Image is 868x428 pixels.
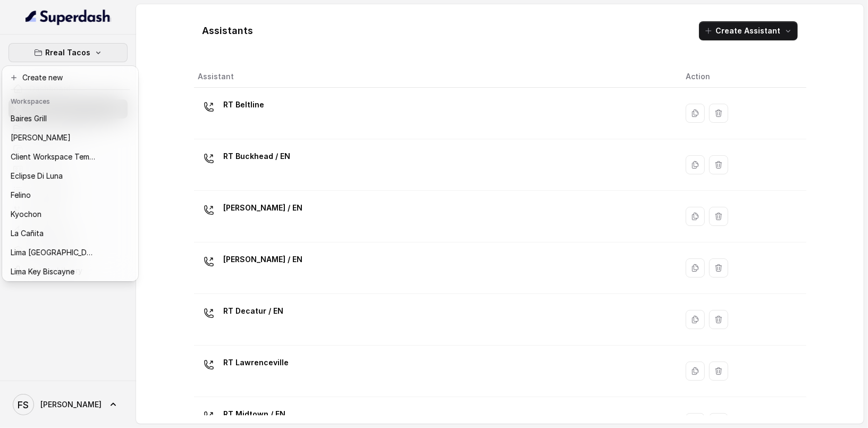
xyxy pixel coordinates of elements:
[11,112,47,125] p: Baires Grill
[11,208,41,221] p: Kyochon
[9,43,128,62] button: Rreal Tacos
[11,227,44,240] p: La Cañita
[2,66,138,281] div: Rreal Tacos
[11,150,96,163] p: Client Workspace Template
[11,265,74,278] p: Lima Key Biscayne
[46,46,91,59] p: Rreal Tacos
[11,170,63,182] p: Eclipse Di Luna
[4,92,136,109] header: Workspaces
[11,189,31,202] p: Felino
[11,131,71,144] p: [PERSON_NAME]
[4,68,136,87] button: Create new
[11,246,96,259] p: Lima [GEOGRAPHIC_DATA]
